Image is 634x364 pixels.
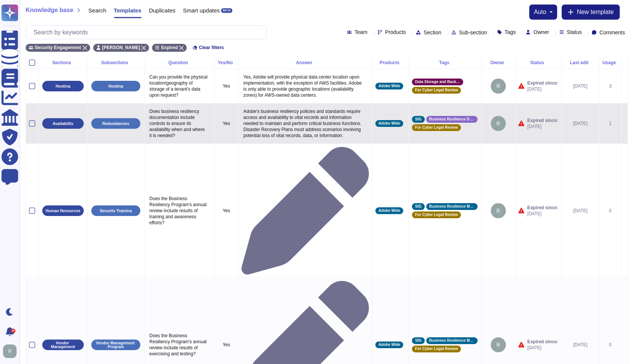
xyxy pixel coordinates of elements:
[415,126,457,130] span: For Cyber Legal Review
[114,8,141,13] span: Templates
[415,205,421,208] span: SIG
[602,208,618,214] div: 0
[577,9,614,15] span: New template
[567,29,582,35] span: Status
[527,86,558,92] span: [DATE]
[527,211,558,217] span: [DATE]
[218,120,235,126] p: Yes
[2,343,22,359] button: user
[459,30,487,35] span: Sub-section
[599,30,625,35] span: Comments
[415,80,460,84] span: Data Storage and Backup
[88,8,106,13] span: Search
[565,83,596,89] div: [DATE]
[147,194,211,228] p: Does the Business Resiliency Program's annual review include results of training and awareness ef...
[424,30,441,35] span: Section
[108,84,123,88] p: Hosting
[527,339,558,345] span: Expired since:
[102,45,140,50] span: [PERSON_NAME]
[429,117,474,121] span: Business Resilience Documentation
[527,345,558,351] span: [DATE]
[534,9,553,15] button: auto
[183,8,220,13] span: Smart updates
[3,344,17,358] img: user
[35,45,81,50] span: Security Engagement
[378,84,400,88] span: Adobe Wide
[147,106,211,140] p: Does business resiliency documentation include controls to ensure its availability when and where...
[147,331,211,359] p: Does the Business Resiliency Program's annual review include results of exercising and testing?
[11,329,15,333] div: 9+
[533,29,549,35] span: Owner
[147,60,211,65] div: Question
[527,205,558,211] span: Expired since:
[385,29,406,35] span: Products
[355,29,367,35] span: Team
[491,203,506,218] img: user
[91,60,141,65] div: Subsections
[149,8,175,13] span: Duplicates
[378,209,400,213] span: Adobe Wide
[241,72,369,100] p: Yes, Adobe will provide physical data center location upon implementation, with the exception of ...
[602,60,618,65] div: Usage
[46,209,80,213] p: Human Resources
[45,341,81,349] p: Vendor Management
[161,45,178,50] span: Expired
[378,343,400,347] span: Adobe Wide
[562,5,620,20] button: New template
[518,60,558,65] div: Status
[218,342,235,348] p: Yes
[375,60,405,65] div: Products
[52,122,73,126] p: Availability
[505,29,516,35] span: Tags
[565,120,596,126] div: [DATE]
[602,83,618,89] div: 3
[94,341,138,349] p: Vendor Management Program
[218,208,235,214] p: Yes
[534,9,546,15] span: auto
[26,7,73,13] span: Knowledge base
[415,117,421,121] span: SIG
[527,80,558,86] span: Expired since:
[527,117,558,123] span: Expired since:
[241,60,369,65] div: Answer
[218,60,235,65] div: Yes/No
[415,347,457,351] span: For Cyber Legal Review
[565,342,596,348] div: [DATE]
[55,84,70,88] p: Hosting
[30,26,266,39] input: Search by keywords
[415,339,421,342] span: SIG
[415,88,457,92] span: For Cyber Legal Review
[429,339,474,342] span: Business Resilience Metrics
[485,60,512,65] div: Owner
[221,8,232,13] div: BETA
[412,60,478,65] div: Tags
[241,106,369,140] p: Adobe's business resiliency policies and standards require access and availability to vital recor...
[602,120,618,126] div: 1
[602,342,618,348] div: 0
[565,208,596,214] div: [DATE]
[565,60,596,65] div: Last edit
[429,205,474,208] span: Business Resilience Metrics
[199,45,224,50] span: Clear filters
[147,72,211,100] p: Can you provide the physical location/geography of storage of a tenant’s data upon request?
[415,213,457,217] span: For Cyber Legal Review
[218,83,235,89] p: Yes
[41,60,84,65] div: Sections
[491,116,506,131] img: user
[491,79,506,94] img: user
[102,122,129,126] p: Redundancies
[378,122,400,125] span: Adobe Wide
[100,209,132,213] p: Security Training
[491,337,506,352] img: user
[527,123,558,130] span: [DATE]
